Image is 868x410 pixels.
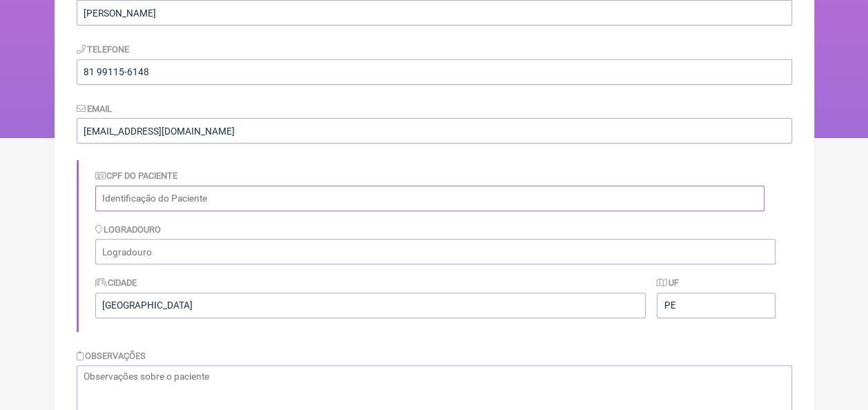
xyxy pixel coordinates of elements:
label: Telefone [77,44,130,55]
input: 21 9124 2137 [77,59,792,85]
label: UF [657,277,679,288]
input: Identificação do Paciente [95,186,764,211]
label: Email [77,104,113,114]
label: Observações [77,351,146,361]
label: Cidade [95,277,137,288]
input: UF [657,293,775,318]
label: Logradouro [95,224,162,235]
input: Cidade [95,293,646,318]
input: paciente@email.com [77,118,792,144]
label: CPF do Paciente [95,170,178,181]
input: Logradouro [95,239,775,264]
